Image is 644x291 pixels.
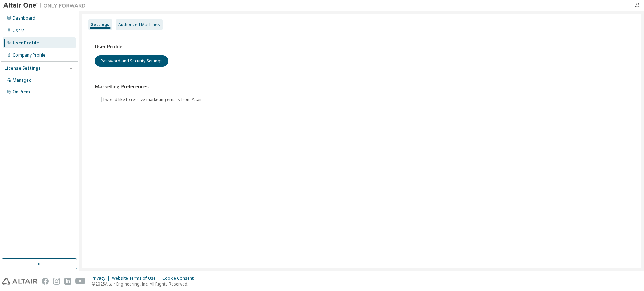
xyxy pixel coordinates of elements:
button: Password and Security Settings [95,55,168,67]
h3: Marketing Preferences [95,83,628,90]
img: instagram.svg [53,278,60,285]
img: linkedin.svg [64,278,71,285]
h3: User Profile [95,43,628,50]
div: Company Profile [13,52,45,58]
img: altair_logo.svg [2,278,37,285]
p: © 2025 Altair Engineering, Inc. All Rights Reserved. [92,281,198,287]
div: Cookie Consent [162,276,198,281]
div: Website Terms of Use [112,276,162,281]
img: Altair One [3,2,89,9]
label: I would like to receive marketing emails from Altair [103,96,203,104]
div: Authorized Machines [118,22,160,27]
div: Dashboard [13,15,35,21]
div: On Prem [13,89,30,95]
img: facebook.svg [42,278,49,285]
div: Settings [91,22,109,27]
div: Users [13,28,25,33]
div: Privacy [92,276,112,281]
img: youtube.svg [75,278,85,285]
div: User Profile [13,40,39,46]
div: License Settings [4,65,41,71]
div: Managed [13,77,32,83]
